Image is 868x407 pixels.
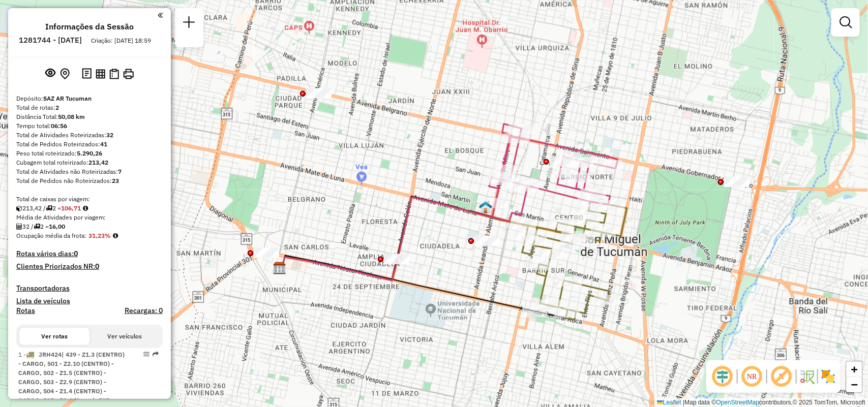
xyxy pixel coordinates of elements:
[43,95,92,102] strong: SAZ AR Tucuman
[769,364,794,389] span: Exibir rótulo
[88,159,108,166] strong: 213,42
[44,66,58,82] button: Exibir sessão original
[16,195,163,204] div: Total de caixas por viagem:
[851,363,858,375] span: +
[179,12,199,35] a: Nova sessão e pesquisa
[118,168,122,175] strong: 7
[16,232,86,239] span: Ocupação média da frota:
[16,94,163,103] div: Depósito:
[683,399,684,406] span: |
[74,249,78,258] strong: 0
[143,351,149,357] em: Opções
[16,121,163,131] div: Tempo total:
[847,377,862,392] a: Zoom out
[835,12,856,33] a: Exibir filtros
[384,254,409,264] div: Atividade não roteirizada - CENCOSUD S.A.
[16,103,163,112] div: Total de rotas:
[153,351,159,357] em: Rota exportada
[16,213,163,222] div: Média de Atividades por viagem:
[34,224,40,230] i: Total de rotas
[88,232,111,239] strong: 31,23%
[83,205,88,211] i: Meta Caixas/viagem: 251,72 Diferença: -145,01
[550,156,575,167] div: Atividade não roteirizada - CENCOSUD S.A.
[45,22,134,32] h4: Informações da Sessão
[522,307,548,317] div: Atividade não roteirizada - CENCOSUD S.A.
[16,222,163,231] div: 32 / 2 =
[158,9,163,21] a: Clique aqui para minimizar o painel
[479,201,492,214] img: UDC - Tucuman
[94,67,107,80] button: Visualizar relatório de Roteirização
[16,112,163,121] div: Distância Total:
[58,113,85,120] strong: 50,08 km
[89,328,160,345] button: Ver veículos
[46,205,52,211] i: Total de rotas
[254,248,279,258] div: Atividade não roteirizada - Libertad S.A. SIEMPRE A LAS 07:00AM!!!!!
[16,306,35,315] a: Rotas
[847,362,862,377] a: Zoom in
[16,205,22,211] i: Cubagem total roteirizado
[16,297,163,305] h4: Lista de veículos
[39,351,62,358] span: JRH424
[121,67,136,81] button: Imprimir Rotas
[820,368,836,385] img: Exibir/Ocultar setores
[16,284,163,293] h4: Transportadoras
[125,306,163,315] h4: Recargas: 0
[113,233,118,239] em: Média calculada utilizando a maior ocupação (%Peso ou %Cubagem) de cada rota da sessão. Rotas cro...
[51,122,67,130] strong: 06:56
[112,177,119,184] strong: 23
[657,399,681,406] a: Leaflet
[16,167,163,176] div: Total de Atividades não Roteirizadas:
[16,131,163,140] div: Total de Atividades Roteirizadas:
[95,262,99,271] strong: 0
[474,236,500,246] div: Atividade não roteirizada - CENCOSUD S.A.
[87,36,155,45] div: Criação: [DATE] 18:59
[16,140,163,149] div: Total de Pedidos Roteirizados:
[740,364,764,389] span: Ocultar NR
[58,66,72,82] button: Centralizar mapa no depósito ou ponto de apoio
[100,140,107,148] strong: 41
[16,149,163,158] div: Peso total roteirizado:
[710,364,735,389] span: Ocultar deslocamento
[77,149,102,157] strong: 5.290,26
[273,262,286,275] img: SAZ AR Tucuman
[19,36,82,45] h6: 1281744 - [DATE]
[19,328,89,345] button: Ver rotas
[61,204,81,212] strong: 106,71
[724,177,750,187] div: Atividade não roteirizada - CENCOSUD S.A.
[799,368,815,385] img: Fluxo de ruas
[654,398,868,407] div: Map data © contributors,© 2025 TomTom, Microsoft
[16,249,163,258] h4: Rotas vários dias:
[306,88,332,99] div: Atividade não roteirizada - CENCOSUD S.A.
[851,378,858,391] span: −
[16,204,163,213] div: 213,42 / 2 =
[106,131,113,139] strong: 32
[16,158,163,167] div: Cubagem total roteirizado:
[107,67,121,81] button: Visualizar Romaneio
[16,224,22,230] i: Total de Atividades
[80,66,94,82] button: Logs desbloquear sessão
[716,399,760,406] a: OpenStreetMap
[55,104,59,111] strong: 2
[16,176,163,185] div: Total de Pedidos não Roteirizados:
[49,223,65,230] strong: 16,00
[16,262,163,271] h4: Clientes Priorizados NR:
